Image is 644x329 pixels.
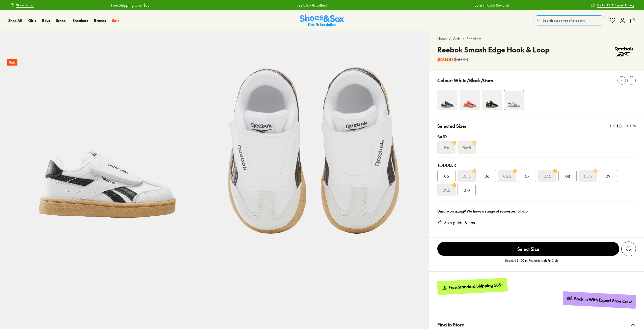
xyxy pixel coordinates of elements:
[525,173,530,179] span: 07
[437,77,453,84] p: Colour:
[215,31,430,245] img: 5-525870_1
[437,56,453,63] b: $40.00
[453,36,461,41] a: Girls
[437,90,458,110] img: 4-526694_1
[8,18,22,23] a: Shop All
[460,90,480,110] img: 4-526699_1
[437,242,619,256] button: Select Size
[591,1,634,10] a: Book a FREE Expert Fitting
[437,36,447,41] a: Home
[485,173,489,179] span: 06
[454,77,493,84] p: White/Black/Gum
[28,18,36,23] span: Girls
[42,18,50,23] span: Boys
[437,133,636,139] div: Baby
[503,173,511,179] s: 06.5
[94,18,106,23] span: Brands
[612,44,636,59] img: Vendor logo
[56,18,67,23] span: School
[16,3,34,7] span: Store Finder
[437,208,636,214] div: Unsure on sizing? We have a range of resources to help
[543,18,585,23] span: Search our range of products
[544,173,551,179] s: 07.5
[443,187,450,193] s: 09.5
[565,173,570,179] span: 08
[464,187,470,193] span: 010
[584,173,592,179] s: 08.5
[574,296,632,305] div: Book in With Expert Shoe Crew
[437,123,466,129] p: Selected Size:
[245,3,276,8] a: Free Click & Collect
[597,3,634,7] span: Book a FREE Expert Fitting
[448,282,504,290] div: Free Standard Shipping $85+
[112,18,119,23] a: Sale
[444,220,475,225] a: Size guide & tips
[28,18,36,23] a: Girls
[60,3,99,8] a: Free Shipping Over $85
[112,18,119,23] span: Sale
[454,56,468,63] s: $60.00
[533,15,605,25] button: Search our range of products
[482,90,502,110] img: 4-525864_1
[505,258,558,267] p: Receive $4.00 in Rewards with Fit Club
[606,173,610,179] span: 09
[563,291,636,309] a: Book in With Expert Shoe Crew
[630,123,636,129] div: CM
[463,173,471,179] s: 05.5
[444,144,449,151] s: 04
[437,36,636,41] div: > >
[73,18,88,23] a: Sneakers
[504,90,524,110] img: 4-525869_1
[56,18,67,23] a: School
[424,3,459,8] a: Earn Fit Club Rewards
[7,59,17,66] p: Sale
[300,14,344,27] img: SNS_Logo_Responsive.svg
[617,123,622,129] div: US
[10,1,34,10] a: Store Finder
[73,18,88,23] span: Sneakers
[624,123,628,129] div: EU
[437,44,550,55] h4: Reebok Smash Edge Hook & Loop
[8,18,22,23] span: Shop All
[463,144,471,151] s: 04.5
[437,278,508,295] a: Free Standard Shipping $85+
[42,18,50,23] a: Boys
[300,14,344,27] a: Shoes & Sox
[610,123,615,129] div: UK
[437,242,619,256] span: Select Size
[621,242,636,256] button: Add to Wishlist
[437,162,636,168] div: Toddler
[94,18,106,23] a: Brands
[444,173,449,179] span: 05
[467,36,481,41] a: Sneakers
